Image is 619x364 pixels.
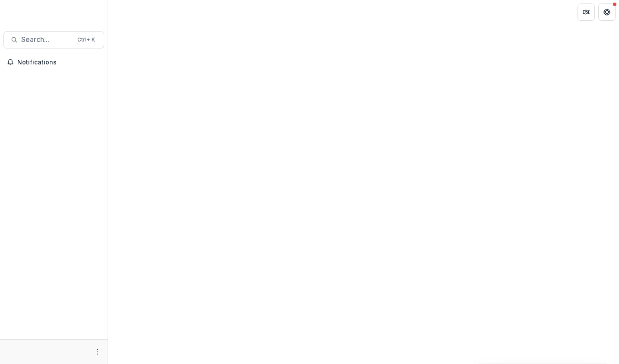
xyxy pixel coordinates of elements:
button: Notifications [3,55,104,69]
div: Ctrl + K [76,35,97,45]
span: Notifications [17,59,101,66]
button: Get Help [598,3,616,21]
button: More [92,347,102,357]
nav: breadcrumb [112,6,148,18]
span: Search... [21,35,72,44]
button: Partners [578,3,595,21]
button: Search... [3,31,104,48]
